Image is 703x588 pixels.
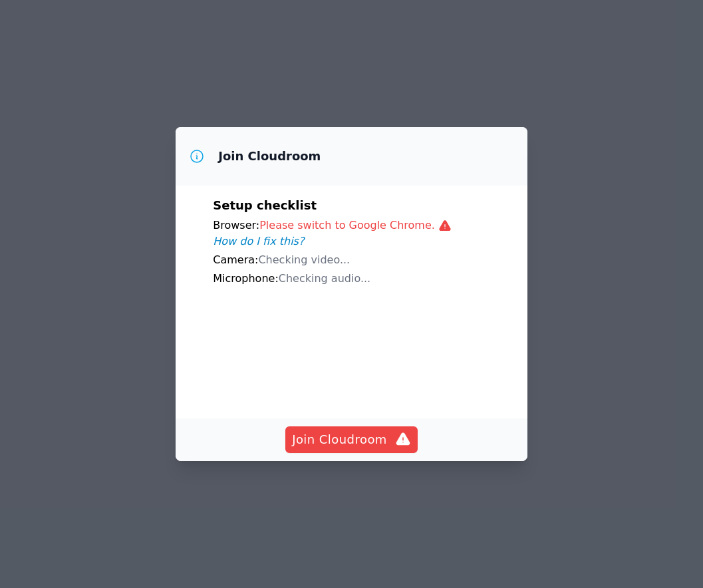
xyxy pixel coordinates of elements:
button: Join Cloudroom [285,426,418,453]
button: How do I fix this? [213,233,304,249]
span: Checking audio... [279,272,370,285]
h3: Join Cloudroom [218,148,321,164]
span: Join Cloudroom [292,430,411,449]
span: Microphone: [213,272,279,285]
span: Please switch to Google Chrome. [259,219,457,231]
span: Camera: [213,253,258,266]
span: Checking video... [258,253,350,266]
span: Browser: [213,219,259,231]
span: Setup checklist [213,198,317,212]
